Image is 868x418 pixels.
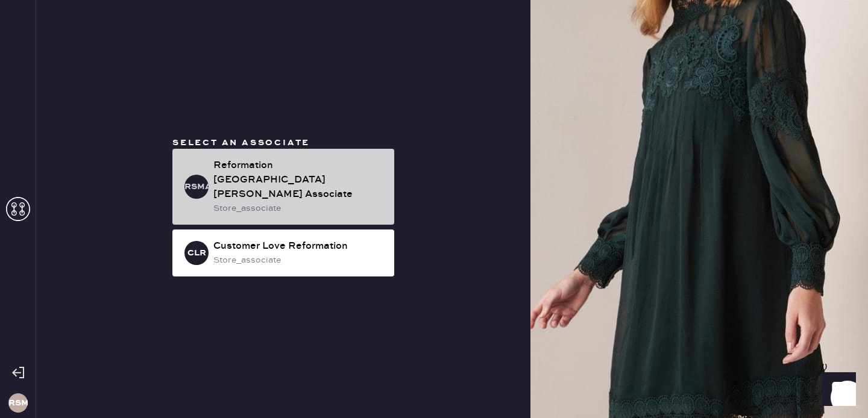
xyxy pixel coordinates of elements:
[187,249,206,257] h3: CLR
[184,182,209,191] h3: RSMA
[172,137,310,148] span: Select an associate
[8,399,28,407] h3: RSM
[811,364,863,416] iframe: Front Chat
[213,254,385,267] div: store_associate
[213,202,385,215] div: store_associate
[213,239,385,254] div: Customer Love Reformation
[213,158,385,202] div: Reformation [GEOGRAPHIC_DATA][PERSON_NAME] Associate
